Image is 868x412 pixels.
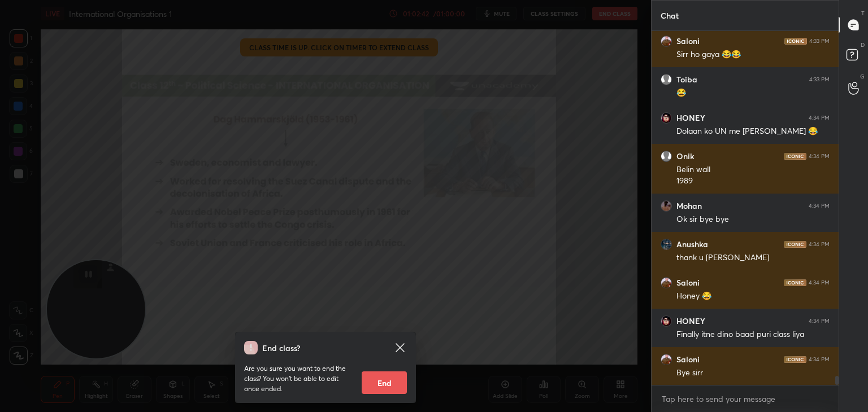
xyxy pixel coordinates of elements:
[809,153,830,160] div: 4:34 PM
[676,214,830,225] div: Ok sir bye bye
[661,36,672,47] img: 35496b7a555e4157a897596d52e1ba6a.jpg
[661,315,672,327] img: 32105c601b7144e19c0b2b70b3508e58.jpg
[676,176,830,187] div: 1989
[661,277,672,288] img: 35496b7a555e4157a897596d52e1ba6a.jpg
[676,239,708,249] h6: Anushka
[784,153,806,160] img: iconic-dark.1390631f.png
[809,38,830,45] div: 4:33 PM
[676,329,830,340] div: Finally itne dino baad puri class liya
[860,72,865,81] p: G
[676,201,702,211] h6: Mohan
[676,278,700,288] h6: Saloni
[676,367,830,379] div: Bye sirr
[661,200,672,212] img: 6b0fccd259fa47c383fc0b844a333e12.jpg
[784,356,806,363] img: iconic-dark.1390631f.png
[809,241,830,248] div: 4:34 PM
[676,113,705,123] h6: HONEY
[784,241,806,248] img: iconic-dark.1390631f.png
[809,76,830,83] div: 4:33 PM
[661,151,672,162] img: default.png
[676,164,830,176] div: Belin wall
[676,74,697,85] h6: Toiba
[676,291,830,302] div: Honey 😂
[676,87,830,99] div: 😂
[676,252,830,264] div: thank u [PERSON_NAME]
[244,363,353,394] p: Are you sure you want to end the class? You won’t be able to edit once ended.
[676,316,705,326] h6: HONEY
[676,36,700,46] h6: Saloni
[262,342,300,354] h4: End class?
[652,31,839,385] div: grid
[809,318,830,325] div: 4:34 PM
[809,279,830,286] div: 4:34 PM
[676,151,694,161] h6: Onik
[676,49,830,60] div: Sirr ho gaya 😂😂
[676,126,830,137] div: Dolaan ko UN me [PERSON_NAME] 😂
[809,115,830,121] div: 4:34 PM
[861,9,865,17] p: T
[661,74,672,85] img: default.png
[362,371,407,394] button: End
[652,1,688,30] p: Chat
[676,354,700,365] h6: Saloni
[661,354,672,365] img: 35496b7a555e4157a897596d52e1ba6a.jpg
[784,38,807,45] img: iconic-dark.1390631f.png
[784,279,806,286] img: iconic-dark.1390631f.png
[661,112,672,124] img: 32105c601b7144e19c0b2b70b3508e58.jpg
[809,356,830,363] div: 4:34 PM
[661,239,672,250] img: d691a53509384627bbecb6bafc7b7d6e.jpg
[861,41,865,49] p: D
[809,203,830,209] div: 4:34 PM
